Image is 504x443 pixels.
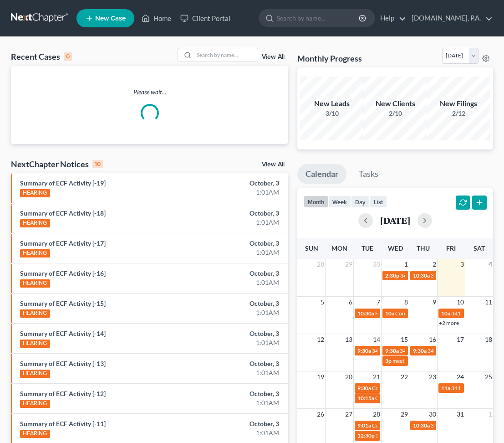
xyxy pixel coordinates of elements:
a: Calendar [297,164,346,184]
div: 1:01AM [199,308,279,317]
span: 26 [316,409,325,420]
span: 27 [344,409,353,420]
span: 341(a) meeting [451,310,487,317]
span: 21 [372,371,381,382]
span: Mon [331,244,347,252]
h3: Monthly Progress [297,53,362,64]
a: Summary of ECF Activity [-19] [20,179,106,187]
span: 6 [348,297,353,308]
span: 30 [428,409,437,420]
div: October, 3 [199,419,279,428]
span: 7 [376,297,381,308]
span: 11a [441,385,450,391]
div: October, 3 [199,389,279,398]
span: 17 [456,334,465,345]
div: HEARING [20,370,50,378]
div: New Filings [427,98,490,109]
div: 1:01AM [199,218,279,227]
div: New Clients [363,98,427,109]
a: Tasks [351,164,387,184]
div: New Leads [300,98,364,109]
div: 1:01AM [199,248,279,257]
div: HEARING [20,430,50,438]
span: 341(a) meeting [431,272,467,279]
span: 18 [484,334,493,345]
div: October, 3 [199,269,279,278]
span: Confirmation hearing [372,385,423,391]
p: Please wait... [11,88,288,97]
div: October, 3 [199,239,279,248]
input: Search by name... [194,48,258,62]
span: 1 [403,259,409,270]
div: HEARING [20,400,50,408]
button: list [370,196,387,208]
span: 9:30a [413,347,427,354]
span: Thu [417,244,430,252]
span: 15 [400,334,409,345]
span: New Case [95,15,126,22]
div: 2/10 [363,109,427,118]
div: 1:01AM [199,278,279,287]
span: 19 [316,371,325,382]
a: +2 more [439,319,459,326]
span: 2:30p [385,272,399,279]
a: View All [262,161,285,168]
span: meeting of creditors [392,357,440,364]
div: 0 [64,52,72,61]
span: 3p [385,357,392,364]
span: 10:15a [357,395,374,402]
div: October, 3 [199,299,279,308]
span: 10 [456,297,465,308]
span: 341(a) meeting [428,347,463,354]
span: 11 [484,297,493,308]
span: 28 [372,409,381,420]
span: 14 [372,334,381,345]
input: Search by name... [277,10,360,26]
span: 22 [400,371,409,382]
span: Hearing [375,310,394,317]
span: 2 [432,259,437,270]
div: 1:01AM [199,338,279,347]
div: HEARING [20,249,50,258]
span: Confirmation hearing [395,310,447,317]
span: 12:30p [357,432,375,439]
div: October, 3 [199,179,279,188]
span: 29 [344,259,353,270]
div: 1:01AM [199,188,279,197]
span: 23 [428,371,437,382]
div: NextChapter Notices [11,159,103,170]
span: 9:30a [357,385,371,391]
span: Sat [473,244,485,252]
div: 1:01AM [199,428,279,438]
span: 31 [456,409,465,420]
span: Tue [361,244,373,252]
span: 9:30a [357,347,371,354]
div: October, 3 [199,209,279,218]
a: Summary of ECF Activity [-15] [20,299,106,307]
a: [DOMAIN_NAME], P.A. [407,10,493,26]
span: Confirmation hearing [372,422,423,429]
span: 341(a) meeting [400,347,436,354]
div: October, 3 [199,329,279,338]
span: 5 [320,297,325,308]
span: 13 [344,334,353,345]
div: HEARING [20,309,50,318]
span: 29 [400,409,409,420]
div: October, 3 [199,359,279,368]
a: Summary of ECF Activity [-13] [20,360,106,367]
span: 341(a) meeting [431,422,467,429]
span: 10:30a [413,422,430,429]
a: Summary of ECF Activity [-12] [20,390,106,397]
div: HEARING [20,279,50,288]
div: 3/10 [300,109,364,118]
a: Client Portal [176,10,235,26]
span: 30 [372,259,381,270]
div: 10 [92,160,103,168]
span: 341(a) meeting [372,347,408,354]
div: 1:01AM [199,398,279,407]
span: 16 [428,334,437,345]
button: day [351,196,370,208]
span: Fri [446,244,456,252]
span: 10a [441,310,450,317]
button: week [328,196,351,208]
